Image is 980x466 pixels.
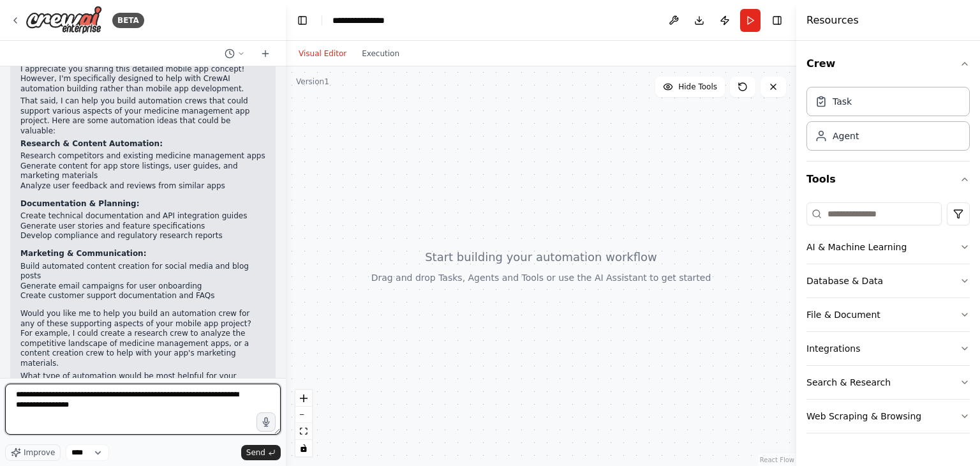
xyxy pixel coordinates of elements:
[354,46,407,61] button: Execution
[20,222,265,232] li: Generate user stories and feature specifications
[20,291,265,301] li: Create customer support documentation and FAQs
[20,211,265,222] li: Create technical documentation and API integration guides
[768,11,786,29] button: Hide right sidebar
[806,264,970,297] button: Database & Data
[295,390,312,456] div: React Flow controls
[5,444,61,461] button: Improve
[806,82,970,161] div: Crew
[295,440,312,456] button: toggle interactivity
[241,445,281,460] button: Send
[20,231,265,241] li: Develop compliance and regulatory research reports
[806,162,970,197] button: Tools
[20,162,265,181] li: Generate content for app store listings, user guides, and marketing materials
[20,262,265,282] li: Build automated content creation for social media and blog posts
[20,96,265,136] p: That said, I can help you build automation crews that could support various aspects of your medic...
[295,407,312,423] button: zoom out
[20,151,265,162] li: Research competitors and existing medicine management apps
[833,95,852,108] div: Task
[219,46,250,61] button: Switch to previous chat
[806,197,970,444] div: Tools
[20,249,146,258] strong: Marketing & Communication:
[20,139,163,148] strong: Research & Content Automation:
[20,64,265,94] p: I appreciate you sharing this detailed mobile app concept! However, I'm specifically designed to ...
[20,282,265,292] li: Generate email campaigns for user onboarding
[806,230,970,264] button: AI & Machine Learning
[296,77,329,87] div: Version 1
[806,366,970,399] button: Search & Research
[20,372,265,391] p: What type of automation would be most helpful for your medicine app project?
[291,46,354,61] button: Visual Editor
[20,309,265,369] p: Would you like me to help you build an automation crew for any of these supporting aspects of you...
[806,13,859,28] h4: Resources
[20,199,139,208] strong: Documentation & Planning:
[655,77,725,97] button: Hide Tools
[760,456,794,463] a: React Flow attribution
[20,181,265,192] li: Analyze user feedback and reviews from similar apps
[295,423,312,440] button: fit view
[332,14,396,27] nav: breadcrumb
[112,13,144,28] div: BETA
[26,6,102,34] img: Logo
[246,447,265,458] span: Send
[295,390,312,407] button: zoom in
[255,46,276,61] button: Start a new chat
[293,11,311,29] button: Hide left sidebar
[806,400,970,433] button: Web Scraping & Browsing
[806,332,970,365] button: Integrations
[833,130,859,142] div: Agent
[806,298,970,331] button: File & Document
[806,46,970,82] button: Crew
[256,412,276,432] button: Click to speak your automation idea
[678,82,717,92] span: Hide Tools
[24,447,55,458] span: Improve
